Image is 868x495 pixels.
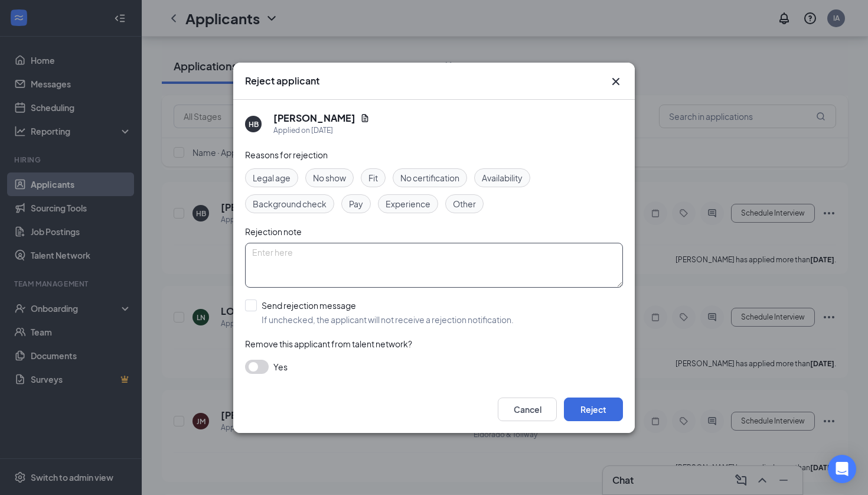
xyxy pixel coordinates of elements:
[273,360,288,374] span: Yes
[386,197,430,210] span: Experience
[609,74,623,89] button: Close
[564,398,623,421] button: Reject
[245,149,328,160] span: Reasons for rejection
[273,112,355,125] h5: [PERSON_NAME]
[273,125,370,136] div: Applied on [DATE]
[253,197,327,210] span: Background check
[368,171,378,184] span: Fit
[313,171,346,184] span: No show
[609,74,623,89] svg: Cross
[400,171,459,184] span: No certification
[245,226,302,237] span: Rejection note
[482,171,523,184] span: Availability
[245,74,319,87] h3: Reject applicant
[828,455,856,483] div: Open Intercom Messenger
[245,338,412,349] span: Remove this applicant from talent network?
[249,119,259,129] div: HB
[360,113,370,123] svg: Document
[253,171,291,184] span: Legal age
[453,197,476,210] span: Other
[349,197,363,210] span: Pay
[498,398,557,421] button: Cancel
